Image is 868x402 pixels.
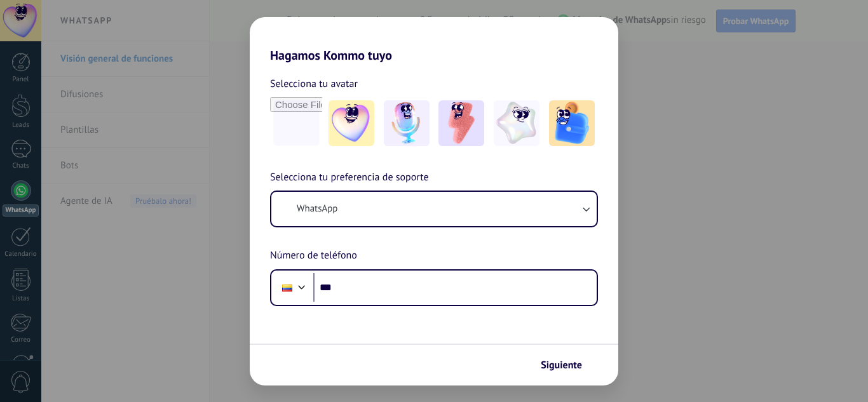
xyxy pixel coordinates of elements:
span: Número de teléfono [270,248,357,264]
img: -2.jpeg [384,100,430,146]
span: Siguiente [541,361,582,370]
span: WhatsApp [297,203,337,215]
span: Selecciona tu avatar [270,76,358,92]
img: -4.jpeg [494,100,539,146]
button: Siguiente [535,354,599,376]
button: WhatsApp [271,192,597,226]
h2: Hagamos Kommo tuyo [250,17,618,63]
span: Selecciona tu preferencia de soporte [270,170,429,186]
img: -1.jpeg [329,100,374,146]
img: -5.jpeg [549,100,595,146]
div: Colombia: + 57 [275,274,299,301]
img: -3.jpeg [438,100,484,146]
